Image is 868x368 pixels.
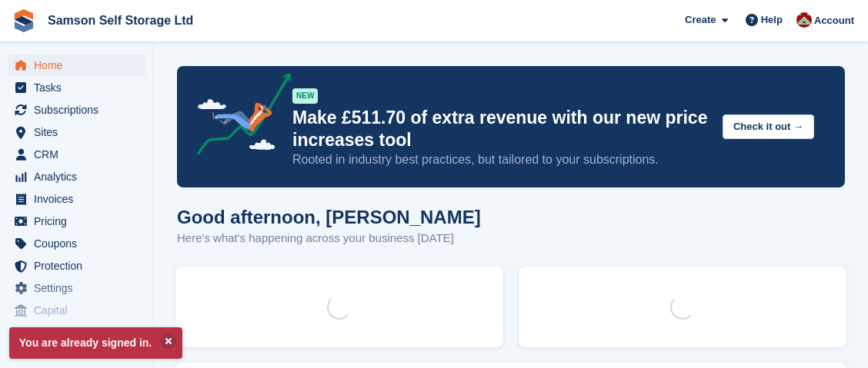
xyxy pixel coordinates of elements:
span: Subscriptions [34,99,126,121]
span: Invoices [34,188,126,210]
a: menu [8,233,145,254]
span: Coupons [34,233,126,254]
img: stora-icon-8386f47178a22dfd0bd8f6a31ec36ba5ce8667c1dd55bd0f319d3a0aa187defe.svg [12,9,35,32]
a: menu [8,99,145,121]
span: Analytics [34,166,126,187]
a: menu [8,77,145,98]
a: menu [8,144,145,165]
img: Ian [796,12,812,28]
span: Protection [34,255,126,277]
p: You are already signed in. [9,327,182,359]
button: Check it out → [723,114,814,140]
span: Create [685,12,716,28]
h1: Good afternoon, [PERSON_NAME] [177,207,481,227]
p: Rooted in industry best practices, but tailored to your subscriptions. [292,151,710,168]
a: menu [8,188,145,210]
span: Capital [34,300,126,321]
img: price-adjustments-announcement-icon-8257ccfd72463d97f412b2fc003d46551f7dbcb40ab6d574587a9cd5c0d94... [184,73,292,161]
a: menu [8,255,145,277]
span: Account [814,13,854,28]
div: NEW [292,88,318,104]
a: menu [8,55,145,76]
span: Sites [34,121,126,143]
p: Make £511.70 of extra revenue with our new price increases tool [292,107,710,151]
a: menu [8,300,145,321]
span: Home [34,55,126,76]
a: menu [8,211,145,232]
span: Settings [34,277,126,299]
a: Samson Self Storage Ltd [42,8,199,33]
span: Pricing [34,211,126,232]
span: Tasks [34,77,126,98]
span: CRM [34,144,126,165]
a: menu [8,166,145,187]
a: menu [8,277,145,299]
span: Help [761,12,783,28]
p: Here's what's happening across your business [DATE] [177,230,481,247]
a: menu [8,121,145,143]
